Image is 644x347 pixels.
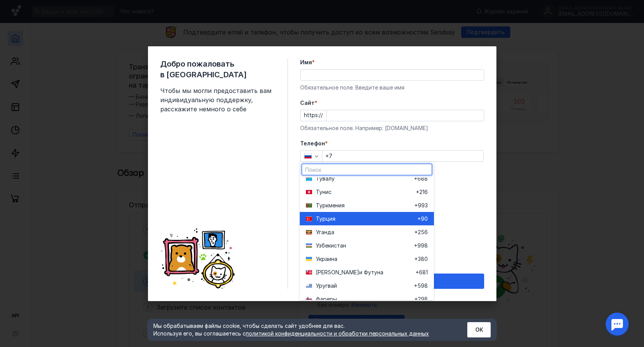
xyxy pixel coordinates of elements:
span: [PERSON_NAME] [316,269,359,276]
span: валу [322,175,335,182]
span: Телефон [300,140,325,147]
span: ина [328,255,337,263]
span: Тунис [316,188,332,196]
span: Cайт [300,99,315,107]
span: +688 [414,175,428,182]
span: +998 [414,242,428,249]
button: [PERSON_NAME]и Футуна+681 [300,266,434,279]
span: Ту [316,175,322,182]
input: Поиск [302,164,432,175]
span: Уг [316,228,321,236]
button: Узбекистан+998 [300,239,434,252]
button: ОК [467,322,491,337]
span: Имя [300,59,312,66]
span: рция [322,215,335,223]
button: Украина+380 [300,252,434,266]
span: Фа [316,295,323,303]
span: +256 [414,228,428,236]
button: Турция+90 [300,212,434,225]
span: Добро пожаловать в [GEOGRAPHIC_DATA] [160,59,275,80]
span: +993 [414,202,428,209]
span: Туркмени [316,202,342,209]
button: Уганда+256 [300,225,434,239]
button: Тувалу+688 [300,172,434,185]
span: +681 [416,269,428,276]
button: Туркмения+993 [300,199,434,212]
span: Уруг [316,282,328,290]
span: Укра [316,255,328,263]
span: +598 [414,282,428,290]
button: Тунис+216 [300,185,434,199]
div: grid [300,178,434,300]
span: я [342,202,345,209]
a: политикой конфиденциальности и обработки персональных данных [246,330,429,337]
span: Чтобы мы могли предоставить вам индивидуальную поддержку, расскажите немного о себе [160,86,275,114]
span: Узбекистан [316,242,346,249]
button: Уругвай+598 [300,279,434,292]
span: Ту [316,215,322,223]
span: +298 [414,295,428,303]
span: вай [328,282,337,290]
span: реры [323,295,337,303]
span: +90 [417,215,428,223]
span: +380 [414,255,428,263]
div: Обязательное поле. Например: [DOMAIN_NAME] [300,124,484,132]
span: анда [321,228,334,236]
span: +216 [416,188,428,196]
div: Мы обрабатываем файлы cookie, чтобы сделать сайт удобнее для вас. Используя его, вы соглашаетесь c [153,322,449,337]
span: и Футуна [359,269,383,276]
button: Фареры+298 [300,292,434,306]
div: Обязательное поле. Введите ваше имя [300,84,484,91]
